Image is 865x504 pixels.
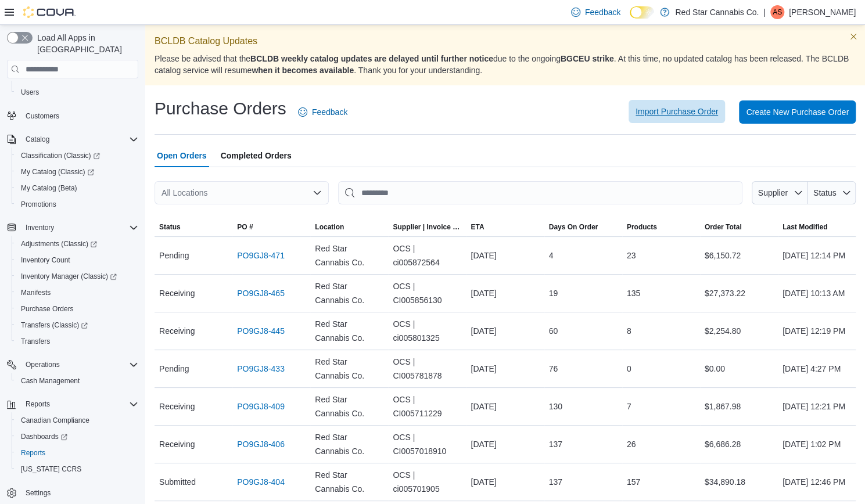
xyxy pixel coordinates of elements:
div: [DATE] [466,244,544,267]
span: Canadian Compliance [16,413,138,427]
span: Classification (Classic) [16,149,138,163]
button: Canadian Compliance [12,412,143,429]
button: Manifests [12,285,143,301]
div: [DATE] [466,357,544,380]
p: BCLDB Catalog Updates [155,34,856,48]
span: Receiving [159,286,195,300]
span: Dashboards [21,432,67,441]
a: [US_STATE] CCRS [16,462,86,476]
span: Transfers (Classic) [21,321,88,330]
strong: BCLDB weekly catalog updates are delayed until further notice [250,54,493,63]
span: Washington CCRS [16,462,138,476]
span: Products [627,222,657,232]
button: Operations [2,357,143,373]
a: My Catalog (Classic) [16,165,99,179]
button: Catalog [21,132,54,146]
span: My Catalog (Beta) [16,181,138,195]
span: Canadian Compliance [21,416,89,425]
a: My Catalog (Beta) [16,181,82,195]
a: Canadian Compliance [16,413,94,427]
span: Inventory Count [16,253,138,267]
span: Import Purchase Order [636,106,718,117]
button: Transfers [12,333,143,350]
span: Red Star Cannabis Co. [315,468,383,496]
a: Classification (Classic) [12,147,143,164]
span: Supplier [758,188,788,197]
span: Transfers [21,337,50,346]
span: Catalog [21,132,138,146]
button: Status [155,218,232,236]
span: Open Orders [157,144,207,167]
span: Red Star Cannabis Co. [315,279,383,307]
span: Load All Apps in [GEOGRAPHIC_DATA] [33,32,138,55]
span: Operations [26,360,60,369]
a: Dashboards [16,430,72,444]
strong: when it becomes available [252,66,354,75]
img: Cova [23,6,76,18]
div: $0.00 [700,357,778,380]
span: ETA [471,222,484,232]
button: My Catalog (Beta) [12,180,143,196]
span: 137 [549,437,562,451]
div: [DATE] [466,395,544,418]
span: Cash Management [21,376,80,386]
span: 0 [627,362,631,376]
span: 135 [627,286,640,300]
div: OCS | ci005801325 [388,312,466,350]
div: OCS | ci005872564 [388,237,466,274]
button: Supplier [752,181,807,204]
span: Red Star Cannabis Co. [315,430,383,458]
a: PO9GJ8-433 [237,362,285,376]
span: Transfers [16,334,138,348]
div: [DATE] [466,433,544,456]
button: [US_STATE] CCRS [12,461,143,477]
span: 157 [627,475,640,489]
span: Last Modified [783,222,827,232]
p: [PERSON_NAME] [789,5,856,19]
span: Classification (Classic) [21,151,100,160]
a: PO9GJ8-471 [237,249,285,262]
button: Operations [21,358,64,372]
button: Inventory [2,219,143,236]
p: Red Star Cannabis Co. [675,5,759,19]
h1: Purchase Orders [155,97,286,120]
span: My Catalog (Beta) [21,183,77,193]
a: Feedback [566,1,625,24]
a: Purchase Orders [16,302,78,316]
a: Feedback [293,100,352,124]
div: $2,254.80 [700,319,778,343]
button: Days On Order [544,218,622,236]
span: Users [16,85,138,99]
span: Promotions [16,197,138,211]
div: Antoinette Sabatino [770,5,784,19]
div: [DATE] [466,470,544,494]
a: Users [16,85,44,99]
span: Supplier | Invoice Number [393,222,461,232]
span: Location [315,222,344,232]
button: Promotions [12,196,143,213]
div: $34,890.18 [700,470,778,494]
button: Open list of options [313,188,322,197]
button: Settings [2,484,143,501]
span: Days On Order [549,222,598,232]
a: Cash Management [16,374,84,388]
div: OCS | CI005781878 [388,350,466,387]
button: Cash Management [12,373,143,389]
button: Location [310,218,388,236]
span: Status [813,188,837,197]
div: OCS | CI0057018910 [388,426,466,463]
button: Inventory Count [12,252,143,268]
a: Transfers (Classic) [16,318,92,332]
p: Please be advised that the due to the ongoing . At this time, no updated catalog has been release... [155,53,856,76]
div: OCS | ci005701905 [388,463,466,501]
span: Catalog [26,135,49,144]
span: 130 [549,399,562,413]
div: [DATE] [466,319,544,343]
button: ETA [466,218,544,236]
span: Reports [26,399,50,409]
button: Last Modified [778,218,856,236]
span: Settings [26,488,51,498]
span: Customers [21,109,138,123]
span: Dashboards [16,430,138,444]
